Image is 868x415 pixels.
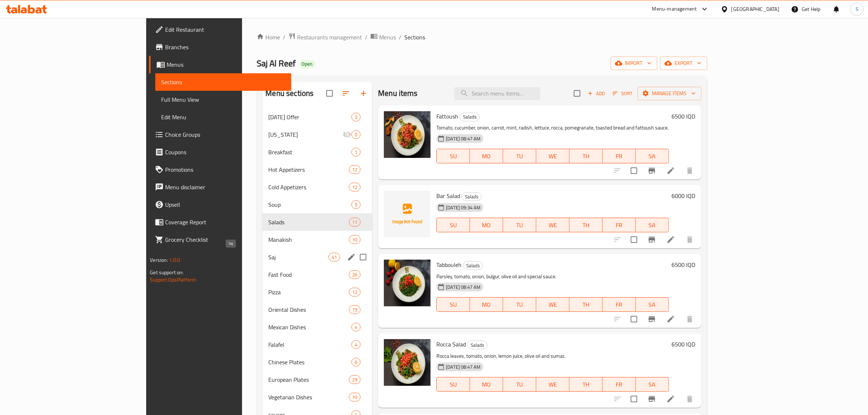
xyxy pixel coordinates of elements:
[606,299,633,310] span: FR
[268,323,351,331] span: Mexican Dishes
[506,299,533,310] span: TU
[436,111,458,122] span: Fattoush
[165,148,285,156] span: Coupons
[268,358,351,366] span: Chinese Plates
[443,204,483,211] span: [DATE] 09:34 AM
[672,111,696,121] h6: 6500 IQD
[384,260,431,306] img: Tabbouleh
[643,390,661,408] button: Branch-specific-item
[257,32,707,42] nav: breadcrumb
[436,297,470,312] button: SU
[626,311,642,327] span: Select to update
[468,341,487,349] span: Salads
[436,352,669,361] p: Rocca leaves, tomato, onion, lemon juice, olive oil and sumac.
[351,113,361,121] div: items
[379,33,396,42] span: Menus
[349,393,361,402] div: items
[349,306,360,313] span: 19
[268,235,349,244] div: Manakish
[268,148,351,156] span: Breakfast
[161,78,285,86] span: Sections
[268,270,349,279] div: Fast Food
[636,297,669,312] button: SA
[506,220,533,230] span: TU
[165,43,285,51] span: Branches
[436,190,460,201] span: Bar Salad
[440,151,467,162] span: SU
[262,126,372,143] div: [US_STATE]0
[503,297,536,312] button: TU
[636,149,669,163] button: SA
[349,165,361,174] div: items
[436,123,669,132] p: Tomato, cucumber, onion, carrot, mint, radish, lettuce, rocca, pomegranate, toasted bread and fat...
[666,395,675,403] a: Edit menu item
[384,111,431,158] img: Fattoush
[666,166,675,175] a: Edit menu item
[473,299,500,310] span: MO
[536,377,569,392] button: WE
[355,85,372,102] button: Add section
[262,196,372,213] div: Soup5
[681,390,698,408] button: delete
[352,131,360,138] span: 0
[155,91,291,108] a: Full Menu View
[436,339,466,350] span: Rocca Salad
[149,21,291,38] a: Edit Restaurant
[626,163,642,178] span: Select to update
[443,135,483,142] span: [DATE] 08:47 AM
[608,88,638,99] span: Sort items
[268,288,349,296] span: Pizza
[639,220,666,230] span: SA
[443,364,483,371] span: [DATE] 08:47 AM
[349,271,360,278] span: 26
[572,379,600,390] span: TH
[268,253,328,261] span: Saj
[262,353,372,371] div: Chinese Plates6
[262,301,372,318] div: Oriental Dishes19
[506,379,533,390] span: TU
[603,218,636,232] button: FR
[384,339,431,386] img: Rocca Salad
[462,192,482,201] div: Salads
[611,88,635,99] button: Sort
[569,297,603,312] button: TH
[569,377,603,392] button: TH
[349,236,360,243] span: 10
[399,33,401,42] li: /
[636,218,669,232] button: SA
[539,299,567,310] span: WE
[681,162,698,179] button: delete
[262,143,372,161] div: Breakfast1
[503,218,536,232] button: TU
[288,32,362,42] a: Restaurants management
[681,231,698,248] button: delete
[268,393,349,402] div: Vegetarian Dishes
[268,113,351,121] div: Ramadan Offer
[349,235,361,244] div: items
[352,359,360,366] span: 6
[569,86,585,101] span: Select section
[462,193,481,201] span: Salads
[384,191,431,237] img: Bar Salad
[569,149,603,163] button: TH
[672,260,696,270] h6: 6500 IQD
[150,255,168,265] span: Version:
[672,339,696,349] h6: 6500 IQD
[268,165,349,174] span: Hot Appetizers
[440,220,467,230] span: SU
[536,297,569,312] button: WE
[149,161,291,178] a: Promotions
[643,162,661,179] button: Branch-specific-item
[436,218,470,232] button: SU
[349,219,360,226] span: 11
[626,232,642,247] span: Select to update
[349,270,361,279] div: items
[503,149,536,163] button: TU
[606,151,633,162] span: FR
[268,183,349,191] div: Cold Appetizers
[856,5,859,13] span: S
[352,341,360,348] span: 4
